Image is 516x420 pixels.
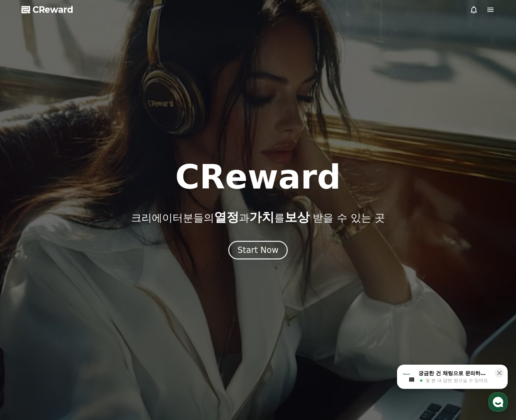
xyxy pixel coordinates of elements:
button: Start Now [228,241,288,259]
span: 열정 [214,210,239,224]
div: Start Now [238,245,279,256]
a: Start Now [228,248,288,254]
span: 보상 [285,210,310,224]
a: CReward [21,4,73,15]
h1: CReward [175,161,341,194]
span: 가치 [249,210,274,224]
p: 크리에이터분들의 과 를 받을 수 있는 곳 [131,210,385,224]
span: CReward [33,4,73,15]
